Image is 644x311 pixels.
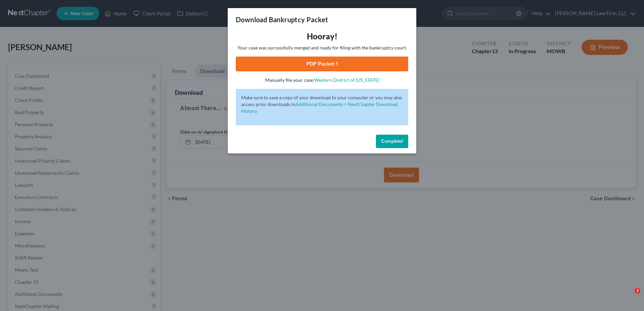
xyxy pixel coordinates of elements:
iframe: Intercom live chat [621,288,637,304]
button: Complete! [376,135,408,148]
p: Manually file your case: [236,77,408,83]
p: Make sure to save a copy of your download to your computer or you may also access prior downloads in [241,94,403,114]
span: Complete! [381,138,403,144]
a: Additional Documents > NextChapter Download History. [241,101,398,114]
span: 2 [635,288,640,293]
h3: Hooray! [236,31,408,42]
h3: Download Bankruptcy Packet [236,15,328,24]
a: Western District of [US_STATE] [314,77,379,83]
a: PDF Packet 1 [236,57,408,71]
p: Your case was successfully merged and ready for filing with the bankruptcy court. [236,44,408,51]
